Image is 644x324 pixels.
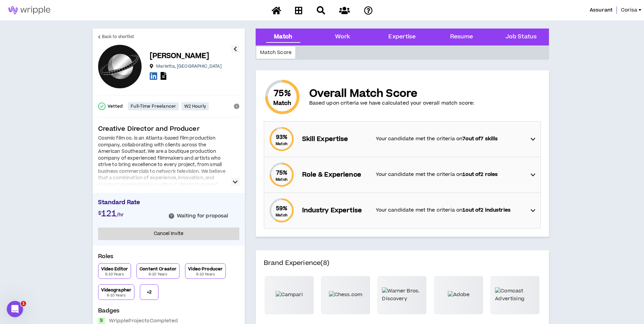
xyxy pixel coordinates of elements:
div: Expertise [388,33,416,41]
small: Match [276,177,288,182]
strong: 7 out of 7 skills [462,135,498,142]
p: W2 Hourly [184,104,206,109]
img: Adobe [448,291,470,299]
p: [PERSON_NAME] [150,51,209,61]
p: Video Producer [188,266,223,272]
small: Match [273,99,292,107]
p: Creative Director and Producer [98,124,239,134]
p: Standard Rate [98,198,239,209]
small: Match [276,141,288,146]
p: Vetted [108,104,123,109]
span: 93 % [276,133,287,141]
span: 1 [21,301,26,306]
span: /hr [116,211,124,218]
span: 75 % [276,169,287,177]
p: Role & Experience [302,170,369,180]
p: Roles [98,252,239,263]
span: 75 % [274,88,291,99]
span: Corisa [621,6,637,14]
button: Cancel Invite [98,228,239,240]
span: Assurant [590,6,612,14]
button: +2 [140,284,159,300]
div: 75%MatchRole & ExperienceYour candidate met the criteria on1out of2 roles [264,157,540,193]
span: 121 [101,208,116,220]
img: Campari [276,291,303,299]
div: Resume [450,33,473,41]
p: Full-Time Freelancer [131,104,176,109]
p: Badges [98,307,239,318]
div: Job Status [505,33,537,41]
div: 59%MatchIndustry ExpertiseYour candidate met the criteria on1out of2 industries [264,193,540,228]
p: 6-10 Years [149,272,167,277]
iframe: Intercom live chat [7,301,23,317]
p: Skill Expertise [302,134,369,144]
p: Based upon criteria we have calculated your overall match score: [309,100,475,107]
p: 6-10 Years [196,272,215,277]
div: 93%MatchSkill ExpertiseYour candidate met the criteria on7out of7 skills [264,122,540,157]
p: Industry Expertise [302,206,369,215]
p: Overall Match Score [309,88,475,100]
p: Videographer [101,287,132,293]
p: Marietta , [GEOGRAPHIC_DATA] [156,64,222,69]
div: Match Score [256,47,296,59]
img: Warner Bros. Discovery [382,287,422,303]
p: 6-10 Years [105,272,124,277]
a: Back to shortlist [98,29,134,45]
p: Content Creator [140,266,177,272]
small: Match [276,213,288,218]
img: Chess.com [329,291,362,299]
p: Your candidate met the criteria on [376,171,524,178]
p: + 2 [147,289,151,295]
span: $ [98,210,101,217]
p: Waiting for proposal [177,213,228,219]
p: Your candidate met the criteria on [376,206,524,214]
p: Your candidate met the criteria on [376,135,524,143]
div: Work [335,33,350,41]
span: check-circle [98,103,106,110]
h4: Brand Experience (8) [264,258,541,276]
span: Back to shortlist [102,34,134,40]
p: 6-10 Years [107,293,126,298]
p: Video Editor [101,266,128,272]
img: Comcast Advertising [495,287,535,303]
span: question-circle [169,213,174,219]
div: Amanda S. [98,45,142,88]
strong: 1 out of 2 industries [462,206,511,214]
span: info-circle [234,104,239,109]
div: Cosmic film co. is an Atlanta-based film production company, collaborating with clients across th... [98,135,227,235]
span: 59 % [276,204,287,213]
div: Match [274,33,292,41]
strong: 1 out of 2 roles [462,171,498,178]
